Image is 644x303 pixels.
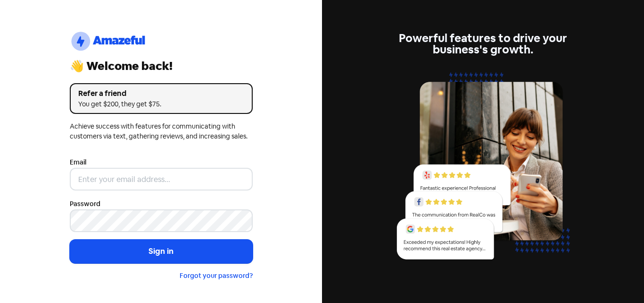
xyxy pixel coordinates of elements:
[70,121,253,141] div: Achieve success with features for communicating with customers via text, gathering reviews, and i...
[180,271,253,280] a: Forgot your password?
[70,61,253,72] div: 👋 Welcome back!
[78,88,244,99] div: Refer a friend
[70,240,253,263] button: Sign in
[70,157,86,167] label: Email
[392,33,575,55] div: Powerful features to drive your business's growth.
[78,99,244,109] div: You get $200, they get $75.
[70,199,100,209] label: Password
[392,67,575,270] img: reviews
[70,168,253,190] input: Enter your email address...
